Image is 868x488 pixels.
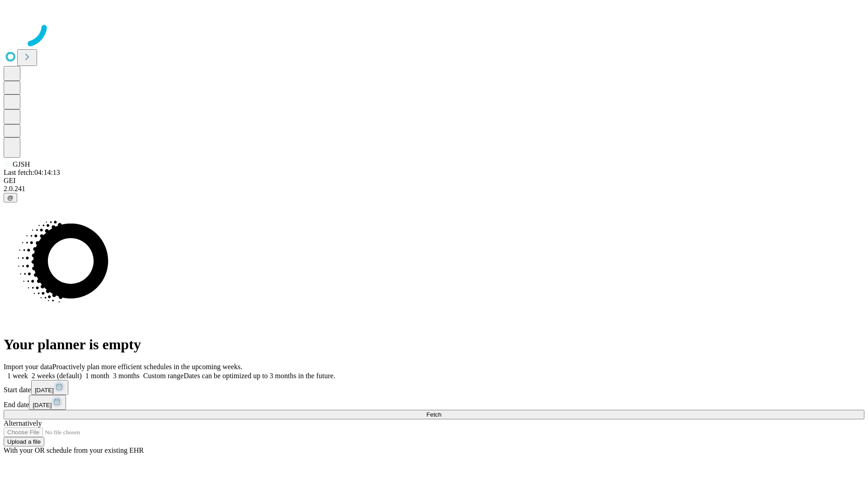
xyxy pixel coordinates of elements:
[35,387,54,394] span: [DATE]
[4,380,864,395] div: Start date
[4,185,864,193] div: 2.0.241
[113,372,140,380] span: 3 months
[33,402,52,408] span: [DATE]
[4,410,864,419] button: Fetch
[143,372,184,380] span: Custom range
[4,177,864,185] div: GEI
[4,336,864,353] h1: Your planner is empty
[4,193,17,202] button: @
[184,372,335,380] span: Dates can be optimized up to 3 months in the future.
[7,194,14,201] span: @
[4,169,60,176] span: Last fetch: 04:14:13
[52,363,242,371] span: Proactively plan more efficient schedules in the upcoming weeks.
[29,395,66,410] button: [DATE]
[13,160,30,168] span: GJSH
[31,380,68,395] button: [DATE]
[4,437,44,446] button: Upload a file
[7,372,28,380] span: 1 week
[32,372,82,380] span: 2 weeks (default)
[4,419,42,427] span: Alternatively
[4,395,864,410] div: End date
[4,363,52,371] span: Import your data
[426,411,441,418] span: Fetch
[85,372,109,380] span: 1 month
[4,446,144,454] span: With your OR schedule from your existing EHR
